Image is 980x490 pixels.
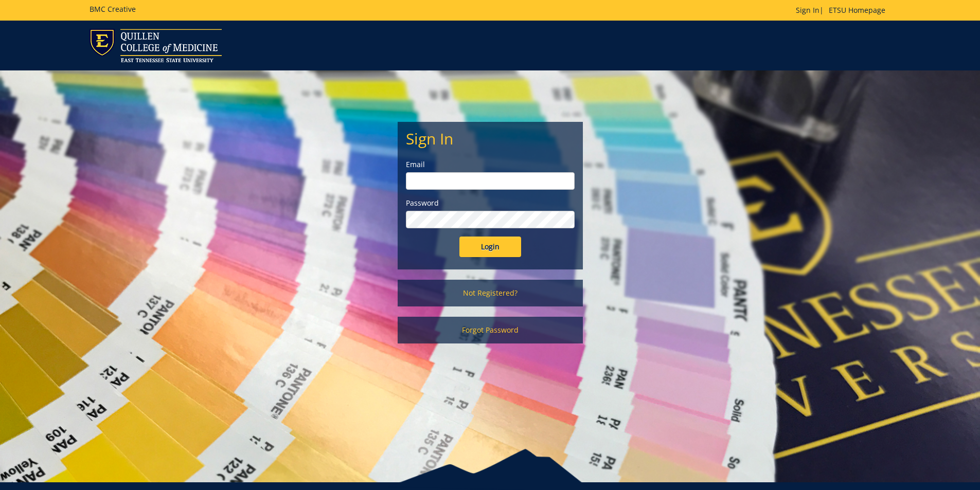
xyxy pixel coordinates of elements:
[824,5,890,15] a: ETSU Homepage
[90,29,222,62] img: ETSU logo
[796,5,819,15] a: Sign In
[406,130,575,147] h2: Sign In
[796,5,890,15] p: |
[406,198,575,208] label: Password
[90,5,136,13] h5: BMC Creative
[398,280,583,306] a: Not Registered?
[406,159,575,170] label: Email
[459,237,521,257] input: Login
[398,317,583,343] a: Forgot Password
